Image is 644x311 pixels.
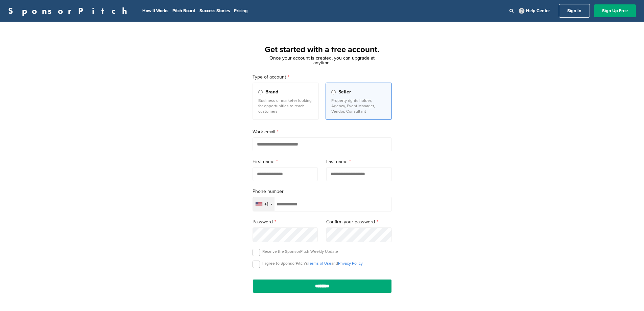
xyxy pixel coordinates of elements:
[8,6,132,15] a: SponsorPitch
[253,73,392,81] label: Type of account
[172,8,195,14] a: Pitch Board
[262,261,363,266] p: I agree to SponsorPitch’s and
[253,218,318,226] label: Password
[308,261,331,266] a: Terms of Use
[338,261,363,266] a: Privacy Policy
[264,202,268,207] div: +1
[338,88,351,96] span: Seller
[594,4,636,17] a: Sign Up Free
[326,158,392,165] label: Last name
[269,55,375,66] span: Once your account is created, you can upgrade at anytime.
[262,249,338,254] p: Receive the SponsorPitch Weekly Update
[253,188,392,195] label: Phone number
[142,8,168,14] a: How It Works
[244,44,400,56] h1: Get started with a free account.
[559,4,590,18] a: Sign In
[331,90,336,94] input: Seller Property rights holder, Agency, Event Manager, Vendor, Consultant
[265,88,278,96] span: Brand
[258,98,313,114] p: Business or marketer looking for opportunities to reach customers
[253,197,275,211] div: Selected country
[326,218,392,226] label: Confirm your password
[234,8,248,14] a: Pricing
[253,128,392,136] label: Work email
[331,98,386,114] p: Property rights holder, Agency, Event Manager, Vendor, Consultant
[199,8,230,14] a: Success Stories
[518,7,551,15] a: Help Center
[253,158,318,165] label: First name
[258,90,263,94] input: Brand Business or marketer looking for opportunities to reach customers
